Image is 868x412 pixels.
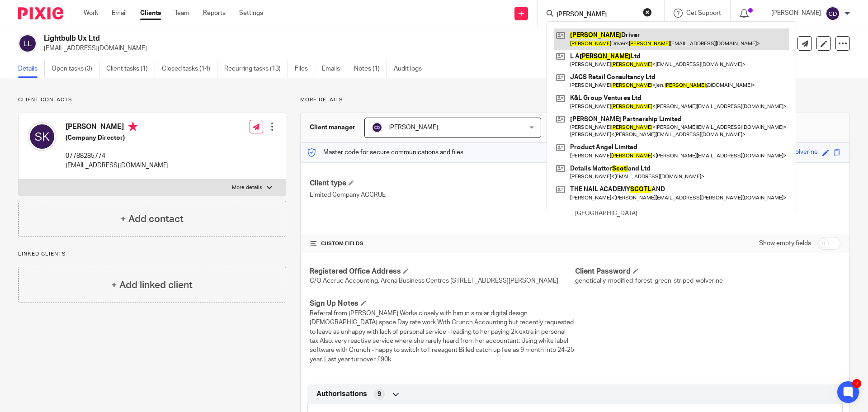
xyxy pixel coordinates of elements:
[28,122,57,151] img: svg%3E
[66,152,169,161] p: 07788285774
[310,123,355,132] h3: Client manager
[310,240,575,247] h4: CUSTOM FIELDS
[852,379,861,388] div: 2
[162,60,217,78] a: Closed tasks (14)
[310,310,574,363] span: Referral from [PERSON_NAME] Works closely with him in similar digital design [DEMOGRAPHIC_DATA] s...
[310,179,575,188] h4: Client type
[322,60,347,78] a: Emails
[111,278,193,292] h4: + Add linked client
[112,9,127,18] a: Email
[575,267,840,276] h4: Client Password
[307,148,463,157] p: Master code for secure communications and files
[175,9,189,18] a: Team
[310,267,575,276] h4: Registered Office Address
[66,161,169,170] p: [EMAIL_ADDRESS][DOMAIN_NAME]
[232,184,262,191] p: More details
[18,251,286,258] p: Linked clients
[575,209,840,218] p: [GEOGRAPHIC_DATA]
[66,133,169,142] h5: (Company Director)
[120,212,184,226] h4: + Add contact
[44,44,727,53] p: [EMAIL_ADDRESS][DOMAIN_NAME]
[643,8,652,17] button: Clear
[224,60,288,78] a: Recurring tasks (13)
[140,9,161,18] a: Clients
[310,278,558,284] span: C/O Accrue Accounting, Arena Business Centres [STREET_ADDRESS][PERSON_NAME]
[686,10,721,16] span: Get Support
[128,122,137,131] i: Primary
[388,124,438,131] span: [PERSON_NAME]
[18,60,45,78] a: Details
[18,96,286,104] p: Client contacts
[556,11,637,19] input: Search
[44,34,590,43] h2: Lightbulb Ux Ltd
[203,9,226,18] a: Reports
[316,389,367,399] span: Authorisations
[295,60,315,78] a: Files
[372,122,382,133] img: svg%3E
[300,96,850,104] p: More details
[18,7,63,19] img: Pixie
[394,60,429,78] a: Audit logs
[52,60,99,78] a: Open tasks (3)
[354,60,387,78] a: Notes (1)
[239,9,263,18] a: Settings
[575,278,723,284] span: genetically-modified-forest-green-striped-wolverine
[771,9,821,18] p: [PERSON_NAME]
[66,122,169,133] h4: [PERSON_NAME]
[759,239,811,248] label: Show empty fields
[377,390,381,399] span: 9
[106,60,155,78] a: Client tasks (1)
[826,6,840,21] img: svg%3E
[310,299,575,308] h4: Sign Up Notes
[84,9,98,18] a: Work
[18,34,37,53] img: svg%3E
[310,190,575,199] p: Limited Company ACCRUE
